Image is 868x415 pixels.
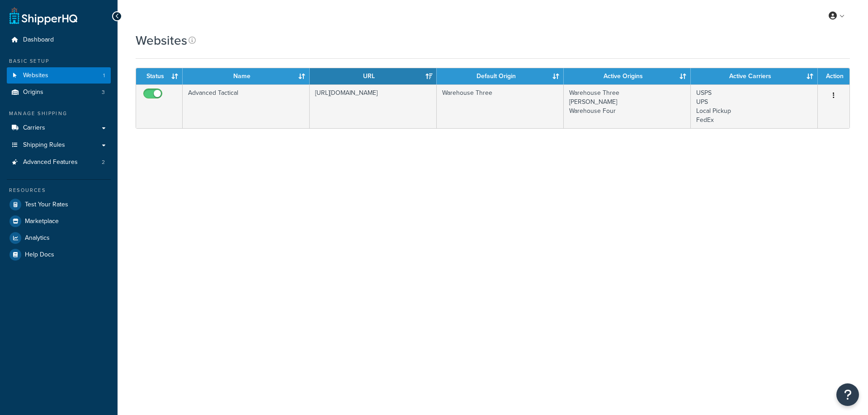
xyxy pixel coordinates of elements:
span: Dashboard [23,36,54,44]
th: Name: activate to sort column ascending [183,68,310,84]
li: Websites [7,67,111,84]
span: 2 [102,159,105,166]
a: Test Your Rates [7,196,111,213]
span: Shipping Rules [23,141,65,149]
span: Analytics [25,234,50,242]
a: Carriers [7,120,111,136]
td: USPS UPS Local Pickup FedEx [691,84,818,128]
a: Dashboard [7,32,111,48]
td: Warehouse Three [PERSON_NAME] Warehouse Four [564,84,691,128]
span: Marketplace [25,218,59,225]
li: Advanced Features [7,154,111,171]
a: Websites 1 [7,67,111,84]
td: [URL][DOMAIN_NAME] [310,84,437,128]
a: ShipperHQ Home [9,7,77,25]
button: Open Resource Center [836,383,859,406]
a: Help Docs [7,247,111,263]
span: 3 [102,89,105,96]
span: Carriers [23,124,45,132]
th: Action [818,68,849,84]
a: Origins 3 [7,84,111,101]
div: Resources [7,187,111,194]
td: Warehouse Three [437,84,564,128]
th: Active Carriers: activate to sort column ascending [691,68,818,84]
a: Advanced Features 2 [7,154,111,171]
span: Test Your Rates [25,201,68,209]
a: Analytics [7,230,111,246]
div: Manage Shipping [7,110,111,117]
a: Marketplace [7,213,111,229]
span: 1 [103,72,105,79]
td: Advanced Tactical [183,84,310,128]
span: Advanced Features [23,159,78,166]
span: Origins [23,89,43,96]
a: Shipping Rules [7,137,111,154]
span: Websites [23,72,48,79]
th: Default Origin: activate to sort column ascending [437,68,564,84]
h1: Websites [136,32,187,49]
th: URL: activate to sort column ascending [310,68,437,84]
span: Help Docs [25,251,54,259]
th: Active Origins: activate to sort column ascending [564,68,691,84]
li: Origins [7,84,111,101]
th: Status: activate to sort column ascending [136,68,183,84]
div: Basic Setup [7,57,111,65]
